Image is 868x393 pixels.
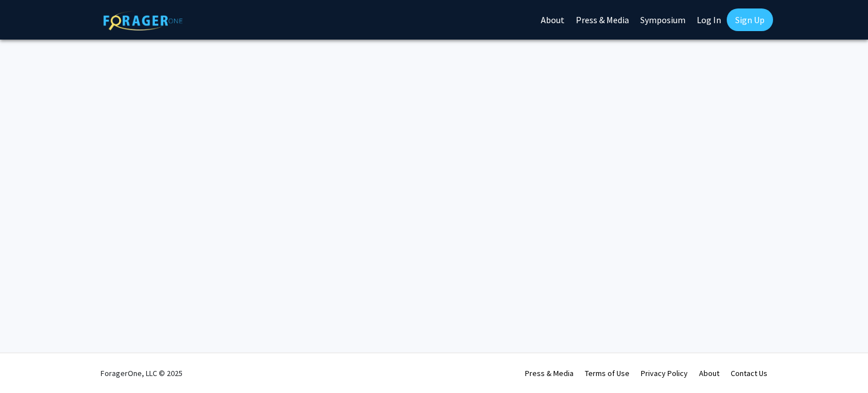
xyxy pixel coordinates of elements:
[731,368,767,378] a: Contact Us
[585,368,630,378] a: Terms of Use
[103,11,183,31] img: ForagerOne Logo
[727,8,773,31] a: Sign Up
[641,368,688,378] a: Privacy Policy
[525,368,574,378] a: Press & Media
[101,353,183,393] div: ForagerOne, LLC © 2025
[699,368,719,378] a: About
